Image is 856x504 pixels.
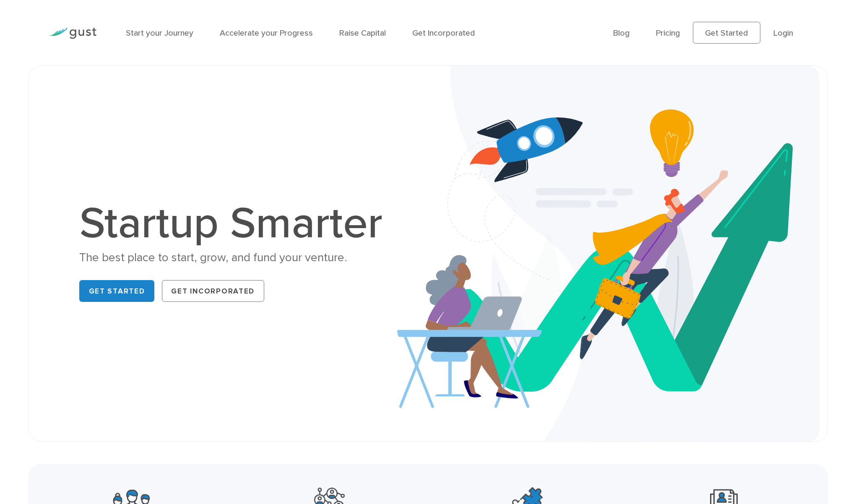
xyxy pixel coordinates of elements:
a: Pricing [656,28,680,38]
a: Get Started [79,280,155,302]
div: The best place to start, grow, and fund your venture. [79,250,393,266]
img: Startup Smarter Hero [397,66,820,441]
a: Get Started [693,22,760,44]
a: Accelerate your Progress [220,28,313,38]
img: Gust Logo [49,28,96,39]
a: Blog [613,28,630,38]
a: Raise Capital [339,28,386,38]
a: Login [773,28,793,38]
h1: Startup Smarter [79,202,393,245]
a: Start your Journey [126,28,193,38]
a: Get Incorporated [412,28,475,38]
a: Get Incorporated [162,280,264,302]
